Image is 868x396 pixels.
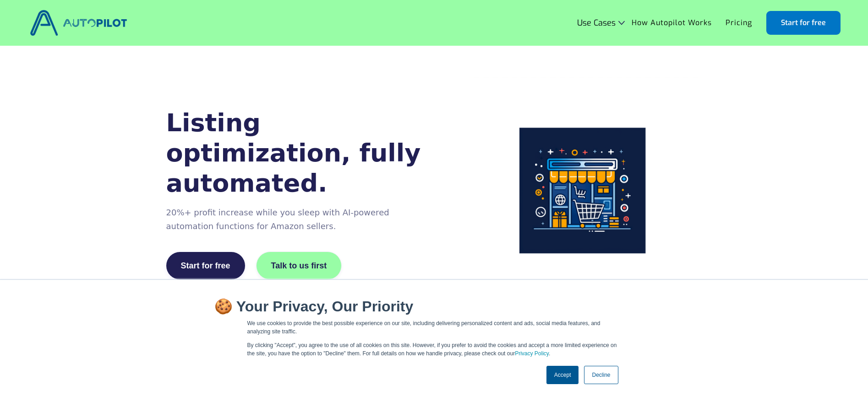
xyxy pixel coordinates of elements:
a: Privacy Policy [515,350,549,357]
a: How Autopilot Works [625,14,719,32]
p: 20%+ profit increase while you sleep with AI-powered automation functions for Amazon sellers. [166,206,428,233]
img: Icon Rounded Chevron Dark - BRIX Templates [618,21,625,25]
a: Talk to us first [256,252,342,280]
div: Talk to us first [271,261,327,270]
p: By clicking "Accept", you agree to the use of all cookies on this site. However, if you prefer to... [247,341,621,358]
p: We use cookies to provide the best possible experience on our site, including delivering personal... [247,319,621,336]
a: Accept [546,366,579,384]
div: Start for free [181,261,230,270]
h1: Listing optimization, fully automated. [166,108,428,198]
div: Use Cases [577,18,625,27]
a: Pricing [719,14,759,32]
a: Start for free [766,11,841,35]
a: Decline [584,366,618,384]
div: Use Cases [577,18,616,27]
a: Start for free [166,252,245,279]
h2: 🍪 Your Privacy, Our Priority [214,298,654,315]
